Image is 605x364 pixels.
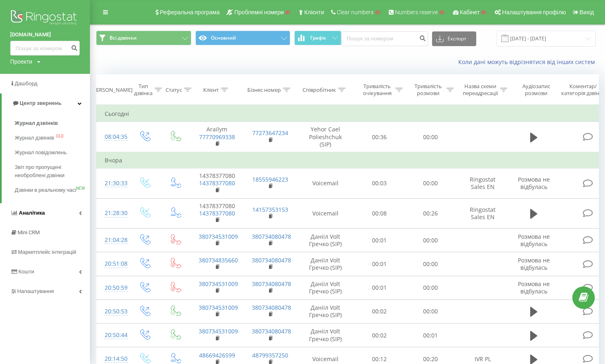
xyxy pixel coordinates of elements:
[10,41,80,55] input: Пошук за номером
[252,280,291,288] a: 380734080478
[199,179,235,187] a: 14378377080
[460,9,480,16] span: Кабінет
[190,122,244,152] td: Arailym
[166,87,182,93] div: Статус
[395,9,438,16] span: Numbers reserve
[341,31,428,46] input: Пошук за номером
[297,300,354,323] td: Данііл Volt Гречко (SIP)
[199,133,235,141] a: 77770969338
[252,256,291,264] a: 380734080478
[15,119,58,127] span: Журнал дзвінків
[252,304,291,311] a: 380734080478
[199,256,238,264] a: 380734835660
[17,288,54,294] span: Налаштування
[252,327,291,335] a: 380734080478
[10,58,32,66] div: Проекти
[15,131,90,145] a: Журнал дзвінківOLD
[199,233,238,240] a: 380734531009
[297,198,354,229] td: Voicemail
[134,83,152,97] div: Тип дзвінка
[10,8,80,29] img: Ringostat logo
[456,198,509,229] td: Ringostat Sales EN
[15,160,90,183] a: Звіт про пропущені необроблені дзвінки
[304,9,324,16] span: Клієнти
[354,300,405,323] td: 00:02
[15,145,90,160] a: Журнал повідомлень
[297,169,354,199] td: Voicemail
[160,9,220,16] span: Реферальна програма
[15,80,38,87] span: Дашборд
[15,116,90,131] a: Журнал дзвінків
[518,280,550,295] span: Розмова не відбулась
[518,175,550,191] span: Розмова не відбулась
[354,324,405,347] td: 00:02
[105,129,121,145] div: 08:04:35
[203,87,219,93] div: Клієнт
[502,9,566,16] span: Налаштування профілю
[199,351,235,359] a: 48669426599
[405,122,456,152] td: 00:00
[354,198,405,229] td: 00:08
[405,169,456,199] td: 00:00
[518,256,550,271] span: Розмова не відбулась
[354,252,405,276] td: 00:01
[105,304,121,320] div: 20:50:53
[190,169,244,199] td: 14378377080
[432,31,476,46] button: Експорт
[354,169,405,199] td: 00:03
[252,175,288,183] a: 18555946223
[15,186,76,194] span: Дзвінки в реальному часі
[354,122,405,152] td: 00:36
[234,9,284,16] span: Проблемні номери
[18,269,34,275] span: Кошти
[354,276,405,300] td: 00:01
[518,233,550,248] span: Розмова не відбулась
[195,31,291,45] button: Основний
[20,100,61,106] span: Центр звернень
[297,229,354,252] td: Данііл Volt Гречко (SIP)
[405,198,456,229] td: 00:26
[516,83,556,97] div: Аудіозапис розмови
[405,252,456,276] td: 00:00
[294,31,341,45] button: Графік
[405,324,456,347] td: 00:01
[199,327,238,335] a: 380734531009
[96,31,191,45] button: Всі дзвінки
[463,83,498,97] div: Назва схеми переадресації
[110,35,137,41] span: Всі дзвінки
[252,129,288,137] a: 77273647234
[105,327,121,343] div: 20:50:44
[252,233,291,240] a: 380734080478
[337,9,374,16] span: Clear numbers
[354,229,405,252] td: 00:01
[18,249,76,255] span: Маркетплейс інтеграцій
[412,83,444,97] div: Тривалість розмови
[199,209,235,217] a: 14378377080
[247,87,281,93] div: Бізнес номер
[458,58,599,66] a: Коли дані можуть відрізнятися вiд інших систем
[10,31,80,39] a: [DOMAIN_NAME]
[252,206,288,213] a: 14157353153
[580,9,594,16] span: Вихід
[199,304,238,311] a: 380734531009
[15,149,67,157] span: Журнал повідомлень
[405,229,456,252] td: 00:00
[297,276,354,300] td: Данііл Volt Гречко (SIP)
[2,93,90,113] a: Центр звернень
[297,252,354,276] td: Данііл Volt Гречко (SIP)
[297,324,354,347] td: Данііл Volt Гречко (SIP)
[252,351,288,359] a: 48799357250
[105,175,121,191] div: 21:30:33
[310,35,326,41] span: Графік
[105,232,121,248] div: 21:04:28
[361,83,393,97] div: Тривалість очікування
[19,210,45,216] span: Аналiтика
[456,169,509,199] td: Ringostat Sales EN
[18,229,40,235] span: Mini CRM
[297,122,354,152] td: Yehor Cael Polieshchuk (SIP)
[302,87,336,93] div: Співробітник
[105,256,121,272] div: 20:51:08
[15,183,90,198] a: Дзвінки в реальному часіNEW
[15,134,54,142] span: Журнал дзвінків
[105,280,121,296] div: 20:50:59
